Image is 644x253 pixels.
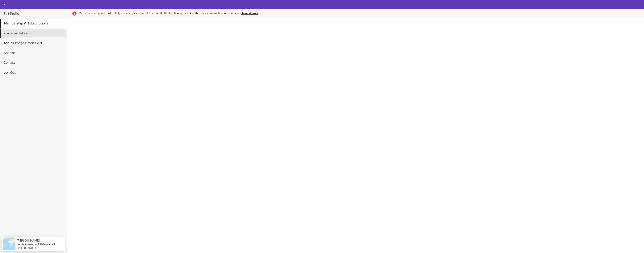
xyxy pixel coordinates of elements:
[240,11,260,16] button: Resend email
[27,246,39,249] a: ProveSource
[17,239,40,242] span: [PERSON_NAME]
[17,246,23,249] span: [DATE]
[79,11,240,15] div: Please confirm your email to fully activate your account. You can do this by clicking the link in...
[25,243,56,246] a: Amigoscode PRO Membership
[2,2,7,7] svg: Back to courses
[3,238,15,250] img: provesource social proof notification image
[17,242,25,246] span: Bought
[1,19,67,28] a: Membership & Subscriptions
